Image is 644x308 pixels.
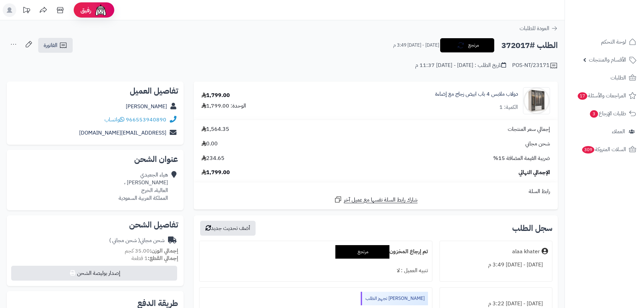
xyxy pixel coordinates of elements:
img: logo-2.png [598,19,638,33]
span: 309 [582,146,594,153]
span: إجمالي سعر المنتجات [508,125,550,133]
span: ضريبة القيمة المضافة 15% [493,155,550,162]
div: مرتجع [335,245,389,259]
small: 35.00 كجم [125,247,178,255]
button: إصدار بوليصة الشحن [11,266,177,281]
h2: طريقة الدفع [137,299,178,307]
button: مرتجع [440,38,494,52]
div: رابط السلة [196,188,555,195]
span: 234.65 [201,155,224,162]
a: [EMAIL_ADDRESS][DOMAIN_NAME] [79,129,166,137]
h2: تفاصيل الشحن [12,221,178,229]
h3: سجل الطلب [512,224,552,232]
h2: الطلب #372017 [501,39,558,52]
span: الطلبات [611,73,626,82]
a: الفاتورة [38,38,73,53]
div: شحن مجاني [109,237,165,244]
a: لوحة التحكم [569,34,640,50]
span: السلات المتروكة [581,145,626,154]
div: الوحدة: 1,799.00 [201,102,246,110]
strong: إجمالي القطع: [148,254,178,262]
span: 3 [590,110,598,118]
small: [DATE] - [DATE] 3:49 م [393,42,439,49]
a: السلات المتروكة309 [569,141,640,158]
span: الإجمالي النهائي [519,169,550,176]
div: الكمية: 1 [499,103,518,111]
div: [PERSON_NAME] تجهيز الطلب [361,292,428,305]
a: [PERSON_NAME] [126,102,167,111]
span: العودة للطلبات [520,24,549,32]
span: لوحة التحكم [601,37,626,47]
img: ai-face.png [94,3,108,17]
button: أضف تحديث جديد [200,221,256,236]
div: [DATE] - [DATE] 3:49 م [444,258,548,271]
strong: إجمالي الوزن: [150,247,178,255]
a: 966553940890 [126,116,166,124]
b: تم إرجاع المخزون [389,247,428,256]
a: العملاء [569,123,640,140]
div: 1,799.00 [201,92,230,99]
span: شارك رابط السلة نفسها مع عميل آخر [344,196,418,204]
span: 17 [578,92,587,100]
span: المراجعات والأسئلة [577,91,626,100]
span: العملاء [612,127,625,136]
a: تحديثات المنصة [18,3,35,19]
span: رفيق [80,6,91,14]
div: alaa khater [512,248,540,256]
a: دولاب ملابس 4 باب ابيض زجاج مع إضاءة [435,90,518,98]
span: الفاتورة [44,41,57,49]
a: طلبات الإرجاع3 [569,105,640,122]
span: 1,799.00 [201,169,230,176]
span: طلبات الإرجاع [589,109,626,118]
span: ( شحن مجاني ) [109,236,140,244]
div: هياء الجعيدي [PERSON_NAME] ، العالية، الخرج المملكة العربية السعودية [119,171,168,202]
h2: تفاصيل العميل [12,87,178,95]
span: شحن مجاني [525,140,550,148]
div: تاريخ الطلب : [DATE] - [DATE] 11:37 م [415,62,506,69]
a: شارك رابط السلة نفسها مع عميل آخر [334,195,418,204]
img: 1742133300-110103010020.1-90x90.jpg [523,87,550,114]
span: 0.00 [201,140,218,148]
div: تنبيه العميل : لا [204,264,428,277]
a: واتساب [104,116,124,124]
span: 1,564.35 [201,125,229,133]
span: الأقسام والمنتجات [589,55,626,65]
a: الطلبات [569,70,640,86]
div: POS-NT/23171 [512,62,558,70]
a: المراجعات والأسئلة17 [569,88,640,104]
small: 1 قطعة [132,254,178,262]
a: العودة للطلبات [520,24,558,32]
h2: عنوان الشحن [12,155,178,163]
